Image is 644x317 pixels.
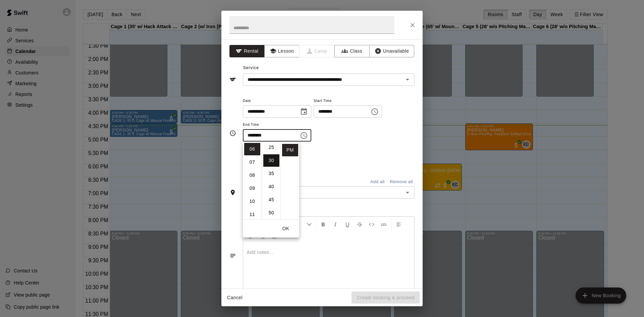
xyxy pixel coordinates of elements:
[243,65,259,70] span: Service
[263,207,279,219] li: 50 minutes
[388,177,415,187] button: Remove all
[275,222,297,235] button: OK
[300,45,335,57] span: Camps can only be created in the Services page
[393,218,405,230] button: Left Align
[229,189,236,196] svg: Rooms
[263,167,279,180] li: 35 minutes
[244,169,260,181] li: 8 hours
[224,292,246,304] button: Cancel
[262,142,280,219] ul: Select minutes
[229,252,236,259] svg: Notes
[263,154,279,167] li: 30 minutes
[229,76,236,83] svg: Service
[264,45,300,57] button: Lesson
[378,218,389,230] button: Insert Link
[282,144,298,156] li: PM
[263,180,279,193] li: 40 minutes
[244,208,260,221] li: 11 hours
[243,97,311,106] span: Date
[243,204,415,215] span: Notes
[263,141,279,154] li: 25 minutes
[342,218,353,230] button: Format Underline
[229,130,236,137] svg: Timing
[243,120,311,129] span: End Time
[403,75,412,84] button: Open
[244,143,260,155] li: 6 hours
[403,188,412,197] button: Open
[244,182,260,195] li: 9 hours
[367,177,388,187] button: Add all
[244,156,260,168] li: 7 hours
[330,218,341,230] button: Format Italics
[368,105,381,118] button: Choose time, selected time is 5:30 PM
[243,142,262,219] ul: Select hours
[263,194,279,206] li: 45 minutes
[297,129,311,142] button: Choose time, selected time is 6:30 PM
[280,142,299,219] ul: Select meridiem
[407,19,419,31] button: Close
[318,218,329,230] button: Format Bold
[297,105,311,118] button: Choose date, selected date is Sep 11, 2025
[334,45,370,57] button: Class
[229,45,265,57] button: Rental
[354,218,365,230] button: Format Strikethrough
[314,97,382,106] span: Start Time
[244,195,260,208] li: 10 hours
[369,45,414,57] button: Unavailable
[366,218,377,230] button: Insert Code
